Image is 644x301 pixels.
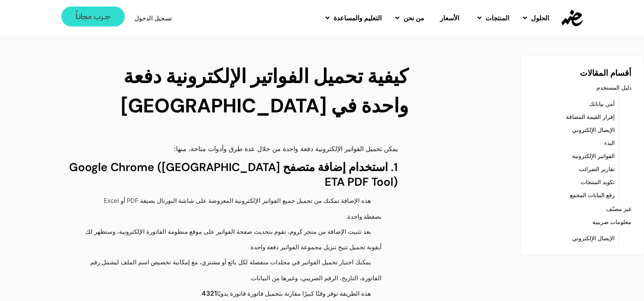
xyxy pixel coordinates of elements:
a: تكويد المنتجات [581,176,615,188]
a: الإيصال الإلكتروني [572,124,615,136]
a: 1 [214,286,217,301]
a: التعليم والمساعدة [317,7,387,29]
a: معلومات ضريبية [592,216,631,228]
a: إقرار القيمة المضافة [566,111,615,123]
a: تسجيل الدخول [134,15,172,21]
a: البدء [604,137,615,149]
li: بعد تثبيت الإضافة من متجر كروم، تقوم بتحديث صفحة الفواتير على موقع منظومة الفاتورة الإلكترونية، و... [77,224,382,255]
span: التعليم والمساعدة [334,13,382,23]
span: من نحن [403,13,424,23]
span: الحلول [531,13,549,23]
h2: كيفية تحميل الفواتير الإلكترونية دفعة واحدة في [GEOGRAPHIC_DATA] [78,62,408,121]
h3: 1. استخدام إضافة متصفح Google Chrome ([GEOGRAPHIC_DATA] ETA PDF Tool) [69,160,398,189]
a: 2 [210,286,214,301]
a: المنتجات [469,7,515,29]
p: يمكن تحميل الفواتير الإلكترونية دفعة واحدة من خلال عدة طرق وأدوات متاحة، منها: [69,143,398,154]
li: هذه الإضافة تمكنك من تحميل جميع الفواتير الإلكترونية المعروضة على شاشة البورتال بصيغة PDF أو Exce... [77,193,382,224]
a: أمن بياناتك [589,98,615,110]
li: يمكنك اختيار تحميل الفواتير في مجلدات منفصلة لكل بائع أو مشتري، مع إمكانية تخصيص اسم الملف ليشمل ... [77,255,382,286]
a: الإيصال الإلكتروني [572,233,615,244]
span: المنتجات [486,13,509,23]
a: 3 [206,286,210,301]
a: دليل المستخدم [596,82,631,93]
span: الأسعار [440,13,459,23]
a: جــرب مجانـاً [61,7,125,26]
a: تقارير الضرائب [579,163,615,175]
a: الأسعار [430,7,469,29]
a: غير مصنّف [606,203,631,215]
a: 4 [202,286,206,301]
a: الفواتير الإلكترونية [572,150,615,162]
strong: أقسام المقالات [580,68,631,78]
a: الحلول [515,7,555,29]
a: من نحن [387,7,430,29]
a: رفع البيانات المجمع [570,189,615,201]
img: eDariba [562,10,583,26]
span: جــرب مجانـاً [76,13,111,20]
